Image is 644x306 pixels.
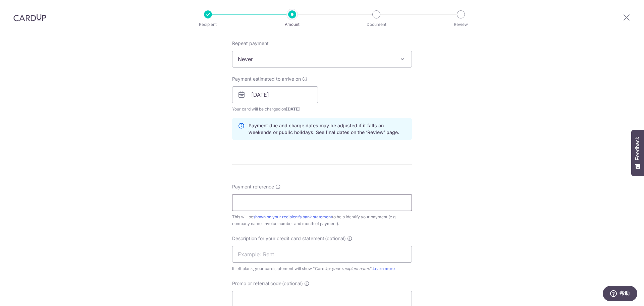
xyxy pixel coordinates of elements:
span: Never [232,51,412,67]
p: Document [352,21,401,28]
span: Payment estimated to arrive on [232,76,301,82]
span: [DATE] [286,106,300,112]
span: Payment reference [232,183,274,190]
i: your recipient name [332,266,370,271]
input: Example: Rent [232,246,412,263]
a: Learn more [373,266,395,271]
span: (optional) [282,280,303,287]
a: shown on your recipient’s bank statement [253,214,332,219]
p: Review [436,21,486,28]
iframe: 打开一个小组件，您可以在其中找到更多信息 [602,286,637,303]
button: Feedback - Show survey [631,130,644,176]
div: If left blank, your card statement will show "CardUp- ". [232,265,412,272]
p: Payment due and charge dates may be adjusted if it falls on weekends or public holidays. See fina... [249,122,406,136]
span: Promo or referral code [232,280,281,287]
p: Amount [267,21,317,28]
img: CardUp [13,13,46,21]
span: Your card will be charged on [232,106,318,113]
span: Description for your credit card statement [232,235,324,242]
span: (optional) [325,235,346,242]
label: Repeat payment [232,40,269,47]
span: Feedback [635,137,641,160]
span: Never [232,51,412,68]
p: Recipient [183,21,233,28]
input: DD / MM / YYYY [232,86,318,103]
div: This will be to help identify your payment (e.g. company name, invoice number and month of payment). [232,214,412,227]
